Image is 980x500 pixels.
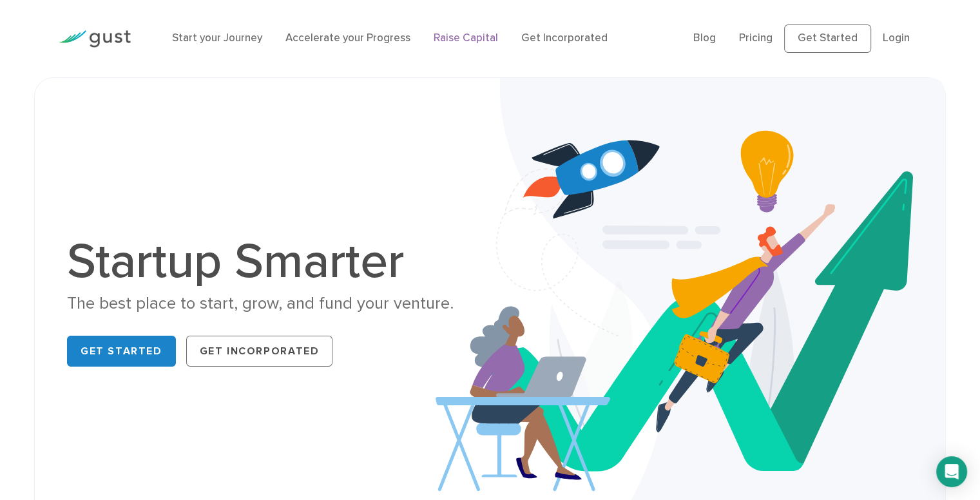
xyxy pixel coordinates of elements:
[521,32,608,44] a: Get Incorporated
[693,32,716,44] a: Blog
[434,32,498,44] a: Raise Capital
[67,237,480,286] h1: Startup Smarter
[936,456,967,487] div: Open Intercom Messenger
[285,32,410,44] a: Accelerate your Progress
[59,30,131,48] img: Gust Logo
[186,336,333,367] a: Get Incorporated
[67,336,176,367] a: Get Started
[172,32,262,44] a: Start your Journey
[784,24,871,53] a: Get Started
[67,293,480,315] div: The best place to start, grow, and fund your venture.
[883,32,910,44] a: Login
[739,32,773,44] a: Pricing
